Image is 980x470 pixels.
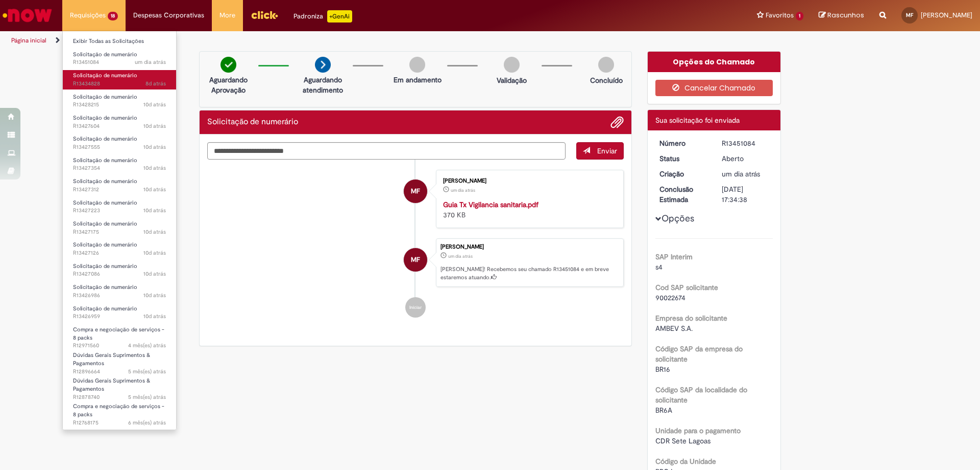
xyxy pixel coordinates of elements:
[73,51,137,58] span: Solicitação de numerário
[497,75,527,85] p: Validação
[63,427,176,449] a: Aberto R12296442 : Compra e negociação de serviços - 8 packs
[722,153,769,164] div: Aberto
[448,253,473,259] span: um dia atrás
[143,312,166,320] time: 19/08/2025 08:54:04
[63,350,176,372] a: Aberto R12896664 : Dúvidas Gerais Suprimentos & Pagamentos
[655,252,693,261] b: SAP Interim
[73,156,137,164] span: Solicitação de numerário
[143,186,166,193] span: 10d atrás
[143,122,166,130] span: 10d atrás
[73,220,137,228] span: Solicitação de numerário
[73,393,166,401] span: R12878740
[63,261,176,280] a: Aberto R13427086 : Solicitação de numerário
[576,142,624,160] button: Enviar
[722,169,760,178] time: 27/08/2025 09:34:35
[63,282,176,301] a: Aberto R13426986 : Solicitação de numerário
[143,312,166,320] span: 10d atrás
[143,292,166,299] span: 10d atrás
[143,207,166,214] span: 10d atrás
[655,344,743,364] b: Código SAP da empresa do solicitante
[128,368,166,375] time: 07/04/2025 15:17:02
[143,164,166,172] span: 10d atrás
[143,122,166,130] time: 19/08/2025 10:29:03
[451,187,475,193] time: 27/08/2025 09:34:26
[648,52,781,72] div: Opções do Chamado
[73,283,137,291] span: Solicitação de numerário
[722,138,769,148] div: R13451084
[73,326,164,342] span: Compra e negociação de serviços - 8 packs
[327,10,352,23] p: +GenAi
[655,80,773,96] button: Cancelar Chamado
[298,75,348,95] p: Aguardando atendimento
[128,368,166,375] span: 5 mês(es) atrás
[655,314,727,323] b: Empresa do solicitante
[133,10,204,20] span: Despesas Corporativas
[108,12,118,20] span: 18
[135,58,166,66] span: um dia atrás
[73,377,150,393] span: Dúvidas Gerais Suprimentos & Pagamentos
[827,10,864,20] span: Rascunhos
[655,457,716,466] b: Código da Unidade
[143,270,166,278] span: 10d atrás
[73,101,166,109] span: R13428215
[73,262,137,270] span: Solicitação de numerário
[655,283,718,292] b: Cod SAP solicitante
[404,248,427,272] div: Maria De Farias
[655,365,670,374] span: BR16
[404,180,427,203] div: Maria De Farias
[652,153,715,164] dt: Status
[73,342,166,350] span: R12971560
[655,324,693,333] span: AMBEV S.A.
[409,57,425,73] img: img-circle-grey.png
[128,393,166,401] span: 5 mês(es) atrás
[655,385,747,405] b: Código SAP da localidade do solicitante
[63,197,176,216] a: Aberto R13427223 : Solicitação de numerário
[448,253,473,259] time: 27/08/2025 09:34:35
[11,36,46,44] a: Página inicial
[128,419,166,427] time: 07/03/2025 16:39:47
[293,10,352,23] div: Padroniza
[63,401,176,423] a: Aberto R12768175 : Compra e negociação de serviços - 8 packs
[219,10,235,20] span: More
[63,375,176,397] a: Aberto R12878740 : Dúvidas Gerais Suprimentos & Pagamentos
[143,228,166,236] span: 10d atrás
[63,324,176,346] a: Aberto R12971560 : Compra e negociação de serviços - 8 packs
[73,114,137,122] span: Solicitação de numerário
[73,312,166,321] span: R13426959
[143,101,166,108] span: 10d atrás
[143,249,166,257] span: 10d atrás
[63,155,176,174] a: Aberto R13427354 : Solicitação de numerário
[63,49,176,68] a: Aberto R13451084 : Solicitação de numerário
[652,169,715,179] dt: Criação
[766,10,794,20] span: Favoritos
[73,164,166,172] span: R13427354
[655,116,740,125] span: Sua solicitação foi enviada
[220,57,236,73] img: check-circle-green.png
[207,118,298,127] h2: Solicitação de numerário Histórico de tíquete
[443,199,613,220] div: 370 KB
[315,57,331,73] img: arrow-next.png
[451,187,475,193] span: um dia atrás
[73,428,164,444] span: Compra e negociação de serviços - 8 packs
[128,393,166,401] time: 01/04/2025 17:55:31
[8,31,646,50] ul: Trilhas de página
[63,303,176,322] a: Aberto R13426959 : Solicitação de numerário
[207,238,624,287] li: Maria De Farias
[655,426,741,435] b: Unidade para o pagamento
[73,368,166,376] span: R12896664
[63,113,176,131] a: Aberto R13427604 : Solicitação de numerário
[63,218,176,237] a: Aberto R13427175 : Solicitação de numerário
[73,241,137,249] span: Solicitação de numerário
[1,5,54,26] img: ServiceNow
[143,186,166,193] time: 19/08/2025 09:49:59
[73,292,166,300] span: R13426986
[440,244,618,250] div: [PERSON_NAME]
[921,11,972,19] span: [PERSON_NAME]
[204,75,253,95] p: Aguardando Aprovação
[73,122,166,130] span: R13427604
[655,293,685,302] span: 90022674
[610,116,624,129] button: Adicionar anexos
[73,177,137,185] span: Solicitação de numerário
[598,57,614,73] img: img-circle-grey.png
[597,146,617,155] span: Enviar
